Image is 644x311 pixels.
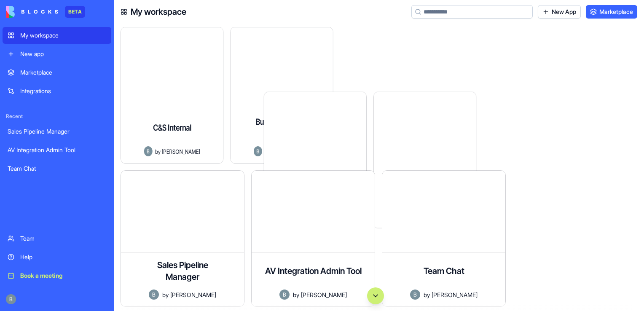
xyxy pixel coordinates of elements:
a: Remodel Master ProAvatarby[PERSON_NAME] [513,27,636,164]
a: Marketplace [586,5,637,19]
a: Sales Pipeline Manager [3,123,111,140]
a: New App [538,5,581,19]
a: AV Integration Admin Tool [3,142,111,158]
span: [PERSON_NAME] [162,147,200,156]
h4: BuildTrack Client Portal [254,116,310,139]
div: Book a meeting [20,271,106,280]
h4: AV Integration Admin Tool [265,265,362,277]
div: Team [20,234,106,243]
div: Help [20,253,106,261]
img: Avatar [254,146,262,156]
img: logo [6,6,58,18]
span: Recent [3,113,111,120]
span: by [155,147,160,156]
h4: My workspace [131,6,186,18]
button: Scroll to bottom [367,287,384,304]
a: Team [3,230,111,247]
h4: Sales Pipeline Manager [149,259,216,283]
a: AV Integration Admin ToolAvatarby[PERSON_NAME] [251,170,375,307]
div: BETA [65,6,85,18]
img: ACg8ocIug40qN1SCXJiinWdltW7QsPxROn8ZAVDlgOtPD8eQfXIZmw=s96-c [6,294,16,304]
div: Sales Pipeline Manager [8,127,106,136]
h4: C&S Internal [153,122,191,134]
img: Avatar [144,146,153,156]
h4: Team Chat [424,265,464,277]
a: Marketplace [3,64,111,81]
a: Sales Pipeline ManagerAvatarby[PERSON_NAME] [121,170,244,307]
div: My workspace [20,31,106,40]
div: AV Integration Admin Tool [8,146,106,154]
div: Team Chat [8,164,106,173]
a: Book a meeting [3,267,111,284]
a: BuildTrack Client PortalAvatarby[PERSON_NAME] [251,27,375,164]
div: New app [20,50,106,58]
a: Team ChatAvatarby[PERSON_NAME] [382,170,506,307]
a: Help [3,249,111,265]
a: Subcontractor PortalA comprehensive portal for subcontractors to manage their profiles, view proj... [382,27,506,164]
a: My workspace [3,27,111,44]
a: C&S InternalAvatarby[PERSON_NAME] [121,27,244,164]
div: Integrations [20,87,106,95]
a: Integrations [3,83,111,99]
a: Team Chat [3,160,111,177]
a: New app [3,46,111,62]
div: Marketplace [20,68,106,77]
a: BETA [6,6,85,18]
